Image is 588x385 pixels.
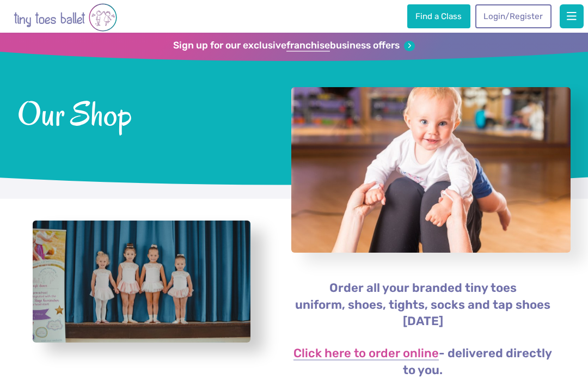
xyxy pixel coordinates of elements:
a: View full-size image [33,221,250,343]
a: Sign up for our exclusivefranchisebusiness offers [173,40,414,52]
a: Find a Class [407,4,470,28]
p: - delivered directly to you. [290,345,555,379]
span: Our Shop [17,92,266,132]
p: Order all your branded tiny toes uniform, shoes, tights, socks and tap shoes [DATE] [290,280,555,331]
img: tiny toes ballet [14,2,117,33]
strong: franchise [286,40,330,52]
a: Click here to order online [293,347,439,360]
a: Login/Register [475,4,552,28]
